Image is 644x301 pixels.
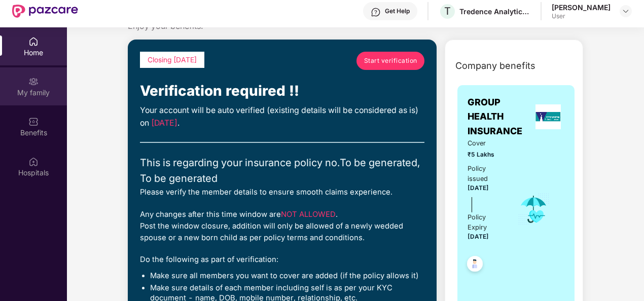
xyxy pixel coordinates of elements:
[552,3,611,12] div: [PERSON_NAME]
[552,12,611,20] div: User
[371,7,381,17] img: svg+xml;base64,PHN2ZyBpZD0iSGVscC0zMngzMiIgeG1sbnM9Imh0dHA6Ly93d3cudzMub3JnLzIwMDAvc3ZnIiB3aWR0aD...
[28,157,39,167] img: svg+xml;base64,PHN2ZyBpZD0iSG9zcGl0YWxzIiB4bWxucz0iaHR0cDovL3d3dy53My5vcmcvMjAwMC9zdmciIHdpZHRoPS...
[517,193,550,226] img: icon
[462,253,487,278] img: svg+xml;base64,PHN2ZyB4bWxucz0iaHR0cDovL3d3dy53My5vcmcvMjAwMC9zdmciIHdpZHRoPSI0OC45NDMiIGhlaWdodD...
[140,209,424,244] div: Any changes after this time window are . Post the window closure, addition will only be allowed o...
[468,164,504,184] div: Policy issued
[468,212,504,233] div: Policy Expiry
[140,104,424,130] div: Your account will be auto verified (existing details will be considered as is) on .
[622,7,630,15] img: svg+xml;base64,PHN2ZyBpZD0iRHJvcGRvd24tMzJ4MzIiIHhtbG5zPSJodHRwOi8vd3d3LnczLm9yZy8yMDAwL3N2ZyIgd2...
[28,117,39,127] img: svg+xml;base64,PHN2ZyBpZD0iQmVuZWZpdHMiIHhtbG5zPSJodHRwOi8vd3d3LnczLm9yZy8yMDAwL3N2ZyIgd2lkdGg9Ij...
[140,186,424,198] div: Please verify the member details to ensure smooth claims experience.
[468,138,504,148] span: Cover
[455,59,535,73] span: Company benefits
[535,104,561,129] img: insurerLogo
[28,77,39,87] img: svg+xml;base64,PHN2ZyB3aWR0aD0iMjAiIGhlaWdodD0iMjAiIHZpZXdCb3g9IjAgMCAyMCAyMCIgZmlsbD0ibm9uZSIgeG...
[281,210,336,219] span: NOT ALLOWED
[385,7,410,15] div: Get Help
[140,155,424,186] div: This is regarding your insurance policy no. To be generated, To be generated
[356,52,424,70] a: Start verification
[364,56,417,65] span: Start verification
[444,5,451,17] span: T
[468,233,489,240] span: [DATE]
[468,95,531,138] span: GROUP HEALTH INSURANCE
[140,80,424,102] div: Verification required !!
[148,56,197,64] span: Closing [DATE]
[150,271,424,281] li: Make sure all members you want to cover are added (if the policy allows it)
[151,118,177,128] span: [DATE]
[140,254,424,266] div: Do the following as part of verification:
[468,184,489,192] span: [DATE]
[12,5,78,18] img: New Pazcare Logo
[459,7,530,16] div: Tredence Analytics Solutions Private Limited
[28,36,39,47] img: svg+xml;base64,PHN2ZyBpZD0iSG9tZSIgeG1sbnM9Imh0dHA6Ly93d3cudzMub3JnLzIwMDAvc3ZnIiB3aWR0aD0iMjAiIG...
[468,150,504,160] span: ₹5 Lakhs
